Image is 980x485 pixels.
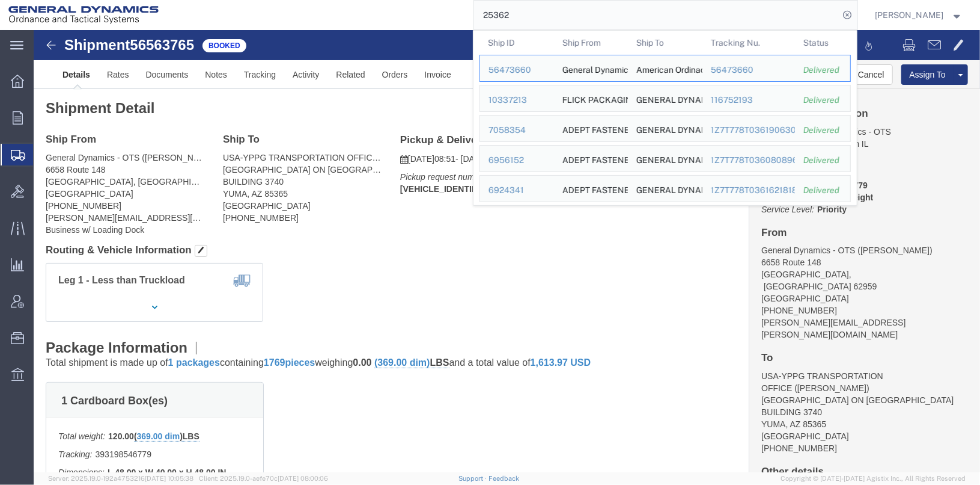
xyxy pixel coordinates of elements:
div: Delivered [803,154,842,167]
div: Delivered [803,124,842,137]
iframe: FS Legacy Container [34,30,980,472]
span: Client: 2025.19.0-aefe70c [199,475,328,482]
div: Delivered [803,94,842,107]
th: Status [795,31,851,55]
img: logo [8,6,159,24]
a: Feedback [488,475,519,482]
div: 56473660 [710,64,787,76]
span: Server: 2025.19.0-192a4753216 [48,475,193,482]
th: Ship ID [479,31,554,55]
th: Ship To [628,31,702,55]
div: 6924341 [488,184,546,197]
span: Copyright © [DATE]-[DATE] Agistix Inc., All Rights Reserved [781,474,966,484]
div: GENERAL DYNAMICS OTS [636,146,694,171]
div: 56473660 [488,64,546,76]
div: ADEPT FASTENERS [562,146,619,171]
div: Delivered [803,184,842,197]
div: 1Z7T778T0360808968 [710,154,787,167]
button: [PERSON_NAME] [875,8,964,22]
input: Search for shipment number, reference number [474,1,839,29]
span: [DATE] 10:05:38 [145,475,193,482]
th: Ship From [553,31,628,55]
div: GENERAL DYNAMICS OTS [636,116,694,141]
div: Delivered [803,64,842,76]
div: GENERAL DYNAMICS OTS [636,176,694,202]
div: ADEPT FASTENERS [562,116,619,141]
div: 1Z7T778T0361621818 [710,184,787,197]
div: 1Z7T778T0361906305 [710,124,787,137]
div: General Dynamics - OTS [562,55,619,81]
table: Search Results [479,31,857,205]
a: Support [458,475,488,482]
div: GENERAL DYNAMICS OTS [636,85,694,111]
div: ADEPT FASTENERS [562,176,619,202]
th: Tracking Nu. [702,31,795,55]
div: 7058354 [488,124,546,137]
div: 6956152 [488,154,546,167]
div: 116752193 [710,94,787,107]
div: American Ordinace LLC Army Ammo Plant [636,55,694,81]
span: Tim Schaffer [875,8,944,22]
div: 10337213 [488,94,546,107]
div: FLICK PACKAGING [562,85,619,111]
span: [DATE] 08:00:06 [278,475,328,482]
